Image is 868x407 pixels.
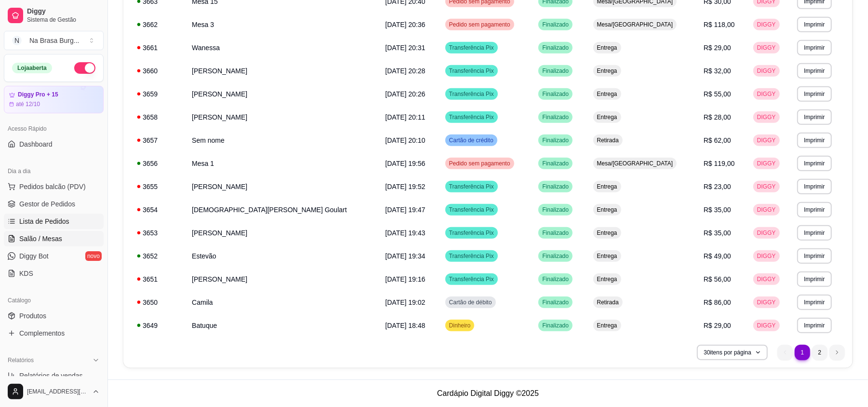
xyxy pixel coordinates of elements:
[12,63,52,73] div: Loja aberta
[797,271,831,287] button: Imprimir
[595,67,619,75] span: Entrega
[385,275,425,283] span: [DATE] 19:16
[829,345,845,360] li: next page button
[16,100,40,108] article: até 12/10
[137,274,180,284] div: 3651
[755,229,778,237] span: DIGGY
[186,106,379,129] td: [PERSON_NAME]
[186,129,379,152] td: Sem nome
[447,229,496,237] span: Transferência Pix
[797,133,831,148] button: Imprimir
[797,202,831,217] button: Imprimir
[595,136,621,144] span: Retirada
[186,244,379,268] td: Estevão
[595,229,619,237] span: Entrega
[595,322,619,329] span: Entrega
[186,152,379,175] td: Mesa 1
[797,318,831,333] button: Imprimir
[385,160,425,167] span: [DATE] 19:56
[755,113,778,121] span: DIGGY
[447,322,473,329] span: Dinheiro
[4,86,104,113] a: Diggy Pro + 15até 12/10
[4,248,104,264] a: Diggy Botnovo
[385,229,425,237] span: [DATE] 19:43
[137,228,180,238] div: 3653
[137,136,180,145] div: 3657
[595,21,675,28] span: Mesa/[GEOGRAPHIC_DATA]
[4,380,104,403] button: [EMAIL_ADDRESS][DOMAIN_NAME]
[704,136,731,144] span: R$ 62,00
[137,182,180,191] div: 3655
[385,90,425,98] span: [DATE] 20:26
[704,206,731,214] span: R$ 35,00
[797,225,831,241] button: Imprimir
[797,17,831,32] button: Imprimir
[797,86,831,102] button: Imprimir
[4,163,104,179] div: Dia a dia
[447,21,512,28] span: Pedido sem pagamento
[704,160,735,167] span: R$ 119,00
[704,90,731,98] span: R$ 55,00
[755,21,778,28] span: DIGGY
[755,206,778,214] span: DIGGY
[4,326,104,341] a: Complementos
[540,21,571,28] span: Finalizado
[447,113,496,121] span: Transferência Pix
[186,291,379,314] td: Camila
[773,340,850,365] nav: pagination navigation
[4,308,104,324] a: Produtos
[27,388,88,395] span: [EMAIL_ADDRESS][DOMAIN_NAME]
[697,345,768,360] button: 30itens por página
[108,380,868,407] footer: Cardápio Digital Diggy © 2025
[186,13,379,36] td: Mesa 3
[447,275,496,283] span: Transferência Pix
[186,268,379,291] td: [PERSON_NAME]
[595,113,619,121] span: Entrega
[447,252,496,260] span: Transferência Pix
[595,275,619,283] span: Entrega
[19,217,69,226] span: Lista de Pedidos
[447,44,496,52] span: Transferência Pix
[595,252,619,260] span: Entrega
[755,136,778,144] span: DIGGY
[540,252,571,260] span: Finalizado
[4,196,104,212] a: Gestor de Pedidos
[704,275,731,283] span: R$ 56,00
[137,43,180,53] div: 3661
[540,206,571,214] span: Finalizado
[540,183,571,190] span: Finalizado
[755,275,778,283] span: DIGGY
[19,269,33,278] span: KDS
[797,40,831,55] button: Imprimir
[797,156,831,171] button: Imprimir
[4,266,104,281] a: KDS
[137,89,180,99] div: 3659
[447,67,496,75] span: Transferência Pix
[704,252,731,260] span: R$ 49,00
[74,62,95,74] button: Alterar Status
[385,136,425,144] span: [DATE] 20:10
[186,82,379,106] td: [PERSON_NAME]
[137,321,180,330] div: 3649
[137,20,180,29] div: 3662
[540,136,571,144] span: Finalizado
[137,298,180,307] div: 3650
[186,59,379,82] td: [PERSON_NAME]
[797,295,831,310] button: Imprimir
[755,44,778,52] span: DIGGY
[755,90,778,98] span: DIGGY
[595,44,619,52] span: Entrega
[447,183,496,190] span: Transferência Pix
[447,298,494,306] span: Cartão de débito
[540,229,571,237] span: Finalizado
[4,136,104,152] a: Dashboard
[385,44,425,52] span: [DATE] 20:31
[447,206,496,214] span: Transferência Pix
[186,221,379,244] td: [PERSON_NAME]
[4,31,104,50] button: Select a team
[19,311,46,321] span: Produtos
[186,314,379,337] td: Batuque
[27,7,100,16] span: Diggy
[19,251,49,261] span: Diggy Bot
[595,160,675,167] span: Mesa/[GEOGRAPHIC_DATA]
